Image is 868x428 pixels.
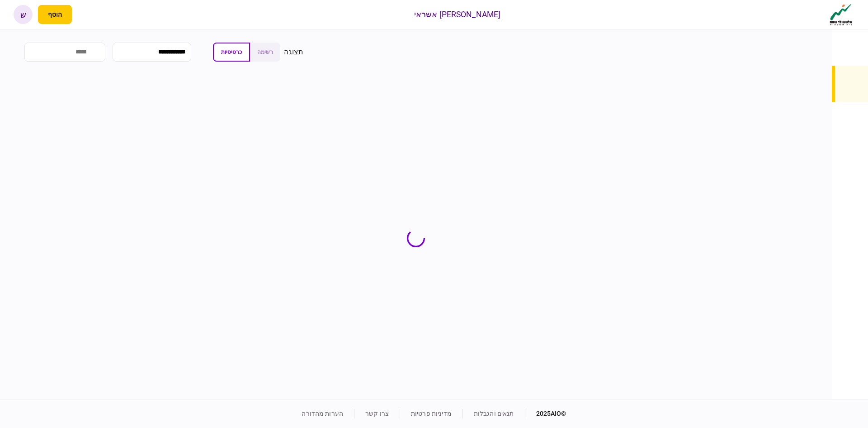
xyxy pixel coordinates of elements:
[474,410,514,417] a: תנאים והגבלות
[284,47,303,58] div: תצוגה
[213,43,250,62] button: כרטיסיות
[38,5,72,24] button: פתח תפריט להוספת לקוח
[14,5,33,24] button: ש
[411,410,452,417] a: מדיניות פרטיות
[302,410,343,417] a: הערות מהדורה
[257,49,273,55] span: רשימה
[365,410,389,417] a: צרו קשר
[414,9,501,20] div: [PERSON_NAME] אשראי
[250,43,280,62] button: רשימה
[77,5,96,24] button: פתח רשימת התראות
[221,49,242,55] span: כרטיסיות
[828,3,854,26] img: client company logo
[525,409,566,418] div: © 2025 AIO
